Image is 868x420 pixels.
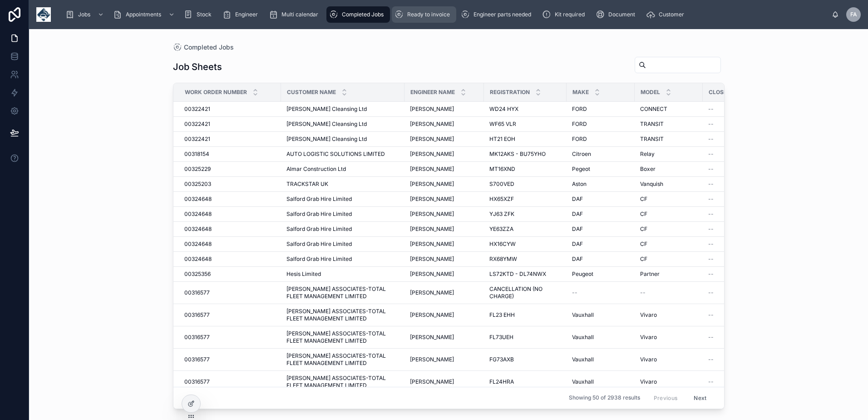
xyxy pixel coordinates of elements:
[184,195,212,203] span: 00324648
[286,120,399,128] a: [PERSON_NAME] Cleansing Ltd
[708,311,778,319] a: --
[63,6,108,23] a: Jobs
[184,210,276,218] a: 00324648
[410,150,478,158] a: [PERSON_NAME]
[184,180,276,188] a: 00325203
[640,225,697,233] a: CF
[286,352,399,367] span: [PERSON_NAME] ASSOCIATES-TOTAL FLEET MANAGEMENT LIMITED
[640,210,697,218] a: CF
[593,6,641,23] a: Document
[489,378,561,385] a: FL24HRA
[640,180,697,188] a: Vanquish
[286,255,399,263] a: Salford Grab Hire Limited
[640,165,656,173] span: Boxer
[489,180,561,188] a: S700VED
[708,311,714,319] span: --
[640,334,697,341] a: Vivaro
[708,356,778,363] a: --
[286,308,399,322] a: [PERSON_NAME] ASSOCIATES-TOTAL FLEET MANAGEMENT LIMITED
[572,356,594,363] span: Vauxhall
[640,105,667,113] span: CONNECT
[640,356,657,363] span: Vivaro
[489,150,546,158] span: MK12AKS - BU75YHO
[410,120,478,128] a: [PERSON_NAME]
[640,210,647,218] span: CF
[708,195,778,203] a: --
[410,270,478,278] a: [PERSON_NAME]
[286,240,352,248] span: Salford Grab Hire Limited
[286,270,399,278] a: Hesis Limited
[281,11,318,18] span: Multi calendar
[489,240,516,248] span: HX16CYW
[410,270,454,278] span: [PERSON_NAME]
[489,135,561,143] a: HT21 EOH
[572,255,583,263] span: DAF
[410,135,478,143] a: [PERSON_NAME]
[708,289,778,296] a: --
[286,195,352,203] span: Salford Grab Hire Limited
[410,135,454,143] span: [PERSON_NAME]
[489,255,517,263] span: RX68YMW
[572,165,590,173] span: Pegeot
[410,120,454,128] span: [PERSON_NAME]
[286,285,399,300] a: [PERSON_NAME] ASSOCIATES-TOTAL FLEET MANAGEMENT LIMITED
[489,334,561,341] a: FL73UEH
[286,225,399,233] a: Salford Grab Hire Limited
[572,150,629,158] a: Citroen
[572,135,587,143] span: FORD
[572,311,629,319] a: Vauxhall
[572,195,583,203] span: DAF
[572,120,629,128] a: FORD
[286,255,352,263] span: Salford Grab Hire Limited
[410,378,478,385] a: [PERSON_NAME]
[708,135,778,143] a: --
[392,6,456,23] a: Ready to invoice
[410,195,454,203] span: [PERSON_NAME]
[640,135,664,143] span: TRANSIT
[410,180,454,188] span: [PERSON_NAME]
[184,150,276,158] a: 00318154
[410,255,478,263] a: [PERSON_NAME]
[489,270,561,278] a: LS72KTD - DL74NWX
[184,334,210,341] span: 00316577
[286,180,399,188] a: TRACKSTAR UK
[184,210,212,218] span: 00324648
[184,105,276,113] a: 00322421
[197,11,212,18] span: Stock
[489,180,514,188] span: S700VED
[572,270,593,278] span: Peugeot
[572,289,629,296] a: --
[184,135,276,143] a: 00322421
[708,225,778,233] a: --
[286,135,399,143] a: [PERSON_NAME] Cleansing Ltd
[640,311,697,319] a: Vivaro
[572,240,629,248] a: DAF
[539,6,591,23] a: Kit required
[489,165,561,173] a: MT16XND
[489,240,561,248] a: HX16CYW
[643,6,690,23] a: Customer
[490,89,530,96] span: Registration
[708,289,714,296] span: --
[36,7,51,22] img: App logo
[572,225,583,233] span: DAF
[184,43,234,52] span: Completed Jobs
[286,120,367,128] span: [PERSON_NAME] Cleansing Ltd
[410,289,478,296] a: [PERSON_NAME]
[489,150,561,158] a: MK12AKS - BU75YHO
[572,378,629,385] a: Vauxhall
[708,334,778,341] a: --
[640,334,657,341] span: Vivaro
[407,11,450,18] span: Ready to invoice
[489,165,515,173] span: MT16XND
[572,311,594,319] span: Vauxhall
[572,195,629,203] a: DAF
[640,289,697,296] a: --
[410,105,478,113] a: [PERSON_NAME]
[572,150,591,158] span: Citroen
[184,165,276,173] a: 00325229
[184,270,276,278] a: 00325356
[185,89,247,96] span: Work Order Number
[489,270,546,278] span: LS72KTD - DL74NWX
[708,255,778,263] a: --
